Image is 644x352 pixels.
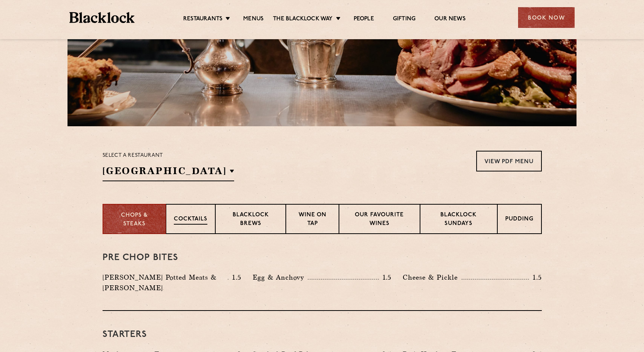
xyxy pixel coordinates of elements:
a: People [354,15,374,24]
p: Pudding [505,215,534,225]
p: Our favourite wines [347,211,412,229]
p: Blacklock Sundays [428,211,489,229]
p: Wine on Tap [294,211,331,229]
p: 1.5 [379,272,392,282]
p: Cocktails [174,215,207,225]
p: 1.5 [529,272,542,282]
div: Book Now [518,7,575,28]
p: 1.5 [228,272,241,282]
a: View PDF Menu [476,151,542,171]
p: Chops & Steaks [111,211,158,228]
p: Egg & Anchovy [253,272,308,283]
img: BL_Textured_Logo-footer-cropped.svg [69,12,135,23]
h2: [GEOGRAPHIC_DATA] [103,164,235,181]
p: Cheese & Pickle [403,272,462,283]
p: Select a restaurant [103,151,235,161]
a: Our News [434,15,466,24]
p: [PERSON_NAME] Potted Meats & [PERSON_NAME] [103,272,228,293]
p: Blacklock Brews [223,211,278,229]
a: Restaurants [183,15,222,24]
a: The Blacklock Way [273,15,333,24]
a: Menus [243,15,264,24]
h3: Pre Chop Bites [103,253,542,263]
h3: Starters [103,330,542,340]
a: Gifting [393,15,416,24]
